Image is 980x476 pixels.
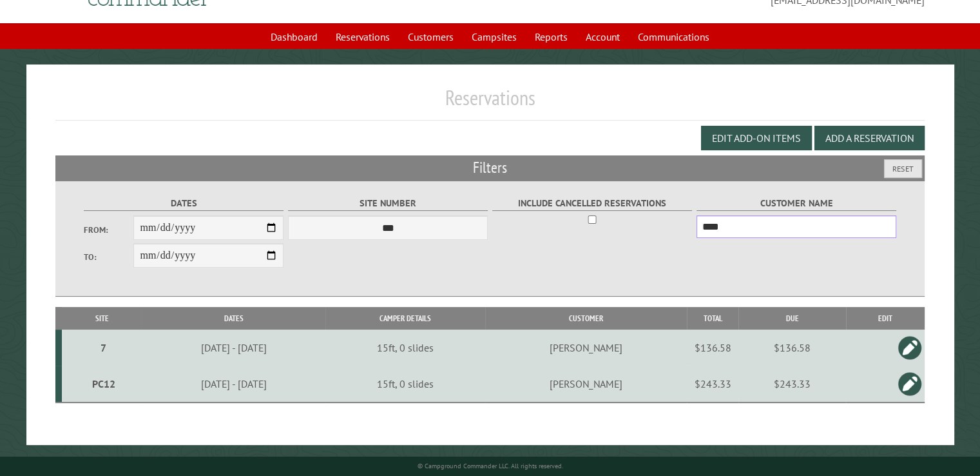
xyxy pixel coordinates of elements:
h2: Filters [55,155,925,180]
td: [PERSON_NAME] [485,330,687,366]
td: $136.58 [738,330,846,366]
th: Due [738,307,846,330]
a: Account [578,25,628,49]
a: Reports [527,25,575,49]
label: Site Number [288,196,488,211]
td: [PERSON_NAME] [485,366,687,402]
label: Include Cancelled Reservations [492,196,693,211]
td: 15ft, 0 slides [325,330,485,366]
label: To: [84,251,134,263]
td: $243.33 [687,366,738,402]
label: Dates [84,196,284,211]
label: Customer Name [697,196,897,211]
a: Campsites [464,25,524,49]
h1: Reservations [55,85,925,121]
button: Add a Reservation [814,126,925,150]
th: Total [687,307,738,330]
th: Camper Details [325,307,485,330]
th: Dates [142,307,325,330]
button: Reset [884,159,922,178]
th: Customer [485,307,687,330]
div: PC12 [67,377,140,390]
button: Edit Add-on Items [701,126,812,150]
a: Customers [400,25,461,49]
small: © Campground Commander LLC. All rights reserved. [418,462,563,470]
a: Communications [630,25,717,49]
div: [DATE] - [DATE] [144,377,323,390]
td: $243.33 [738,366,846,402]
a: Reservations [328,25,398,49]
td: 15ft, 0 slides [325,366,485,402]
div: 7 [67,341,140,354]
th: Site [62,307,142,330]
label: From: [84,224,134,236]
th: Edit [846,307,925,330]
td: $136.58 [687,330,738,366]
a: Dashboard [263,25,325,49]
div: [DATE] - [DATE] [144,341,323,354]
